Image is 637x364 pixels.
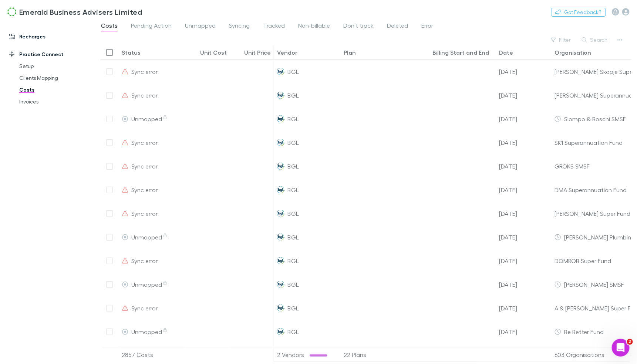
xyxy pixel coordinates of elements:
span: BGL [287,202,299,225]
a: Costs [12,84,93,96]
span: Sync error [131,210,158,217]
span: BGL [287,273,299,296]
div: Plan [344,49,356,56]
span: Unmapped [131,281,168,288]
span: Unmapped [131,234,168,241]
span: BGL [287,320,299,343]
span: Unmapped [185,22,216,31]
span: BGL [287,249,299,272]
span: Tracked [263,22,285,31]
span: Unmapped [131,328,168,335]
span: Non-billable [298,22,330,31]
span: BGL [287,84,299,107]
button: Search [578,35,612,44]
span: 2 [627,339,633,345]
img: BGL's Logo [277,305,284,312]
h3: Emerald Business Advisers Limited [19,7,142,16]
span: Syncing [229,22,250,31]
img: Emerald Business Advisers Limited's Logo [7,7,16,16]
div: 29 Sep 2025 [496,178,552,202]
div: 29 Sep 2025 [496,84,552,107]
span: Sync error [131,92,158,99]
div: 29 Sep 2025 [496,60,552,84]
img: BGL's Logo [277,328,284,336]
img: BGL's Logo [277,234,284,241]
span: Don’t track [343,22,374,31]
span: Costs [101,22,118,31]
span: [PERSON_NAME] SMSF [564,281,624,288]
span: BGL [287,178,299,201]
span: BGL [287,107,299,130]
span: Unmapped [131,115,168,122]
div: 29 Sep 2025 [496,225,552,249]
div: Organisation [555,49,591,56]
div: 29 Sep 2025 [496,320,552,344]
img: BGL's Logo [277,92,284,99]
span: Be Better Fund [564,328,604,335]
div: 2 Vendors [274,347,341,362]
span: BGL [287,60,299,83]
img: BGL's Logo [277,281,284,288]
iframe: Intercom live chat [612,339,630,357]
span: Deleted [387,22,408,31]
span: BGL [287,131,299,154]
div: 29 Sep 2025 [496,107,552,131]
a: Clients Mapping [12,72,93,84]
div: Unit Cost [200,49,227,56]
div: 29 Sep 2025 [496,131,552,154]
img: BGL's Logo [277,257,284,265]
div: 29 Sep 2025 [496,154,552,178]
div: 22 Plans [341,347,429,362]
img: BGL's Logo [277,163,284,170]
span: Pending Action [131,22,172,31]
span: Sync error [131,305,158,312]
img: BGL's Logo [277,68,284,75]
img: BGL's Logo [277,115,284,123]
span: Slompo & Boschi SMSF [564,115,626,122]
div: Date [499,49,513,56]
button: Got Feedback? [551,8,606,17]
div: Vendor [277,49,297,56]
span: Error [421,22,433,31]
img: BGL's Logo [277,139,284,146]
div: Billing Start and End [432,49,489,56]
a: Recharges [1,31,93,42]
span: Sync error [131,186,158,193]
div: 29 Sep 2025 [496,296,552,320]
div: 29 Sep 2025 [496,273,552,296]
a: Setup [12,60,93,72]
span: BGL [287,225,299,249]
span: Sync error [131,257,158,264]
a: Emerald Business Advisers Limited [3,3,146,21]
div: 29 Sep 2025 [496,202,552,225]
button: Filter [547,35,575,44]
div: Unit Price [244,49,271,56]
span: Sync error [131,68,158,75]
img: BGL's Logo [277,210,284,217]
span: BGL [287,296,299,320]
div: 29 Sep 2025 [496,249,552,273]
img: BGL's Logo [277,186,284,194]
a: Practice Connect [1,48,93,60]
span: Sync error [131,163,158,170]
span: BGL [287,154,299,178]
div: 2857 Costs [119,347,185,362]
span: Sync error [131,139,158,146]
a: Invoices [12,96,93,108]
div: Status [122,49,141,56]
